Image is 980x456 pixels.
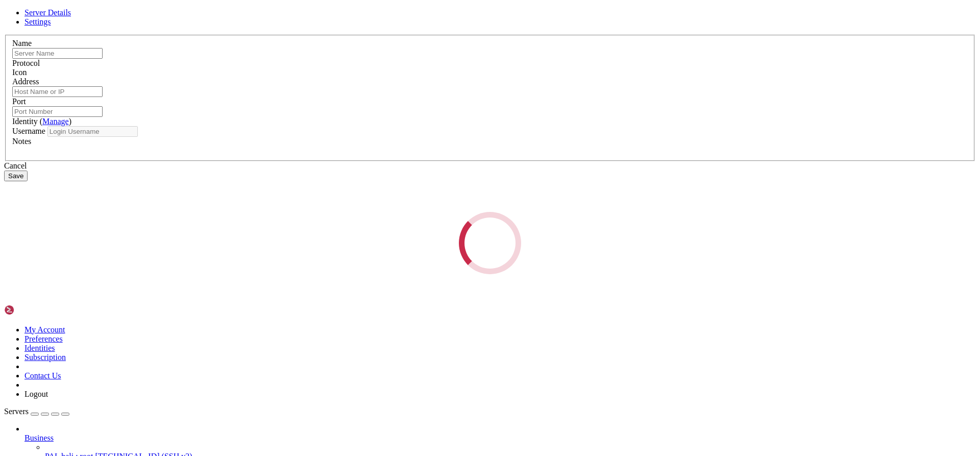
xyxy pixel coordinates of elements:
label: Username [12,127,45,135]
a: Servers [4,407,69,416]
input: Login Username [47,126,138,137]
a: Contact Us [24,371,61,380]
a: Server Details [24,8,71,17]
label: Name [12,39,32,47]
button: Save [4,171,28,181]
a: Manage [42,117,69,126]
input: Server Name [12,48,103,59]
label: Icon [12,68,27,77]
div: Cancel [4,161,976,171]
a: Identities [24,344,55,352]
a: Subscription [24,353,66,362]
a: Business [24,434,976,443]
x-row: Connecting [TECHNICAL_ID]... [4,4,846,13]
div: Loading... [456,209,524,277]
a: Preferences [24,334,63,343]
input: Host Name or IP [12,86,103,97]
input: Port Number [12,106,103,117]
label: Address [12,77,39,86]
a: Logout [24,390,48,398]
span: ( ) [40,117,71,126]
div: (0, 1) [4,13,8,21]
img: Shellngn [4,305,63,315]
label: Protocol [12,59,40,67]
span: Business [24,434,54,442]
label: Port [12,97,26,106]
label: Notes [12,137,31,146]
a: My Account [24,325,65,334]
label: Identity [12,117,71,126]
a: Settings [24,17,51,26]
span: Servers [4,407,29,416]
